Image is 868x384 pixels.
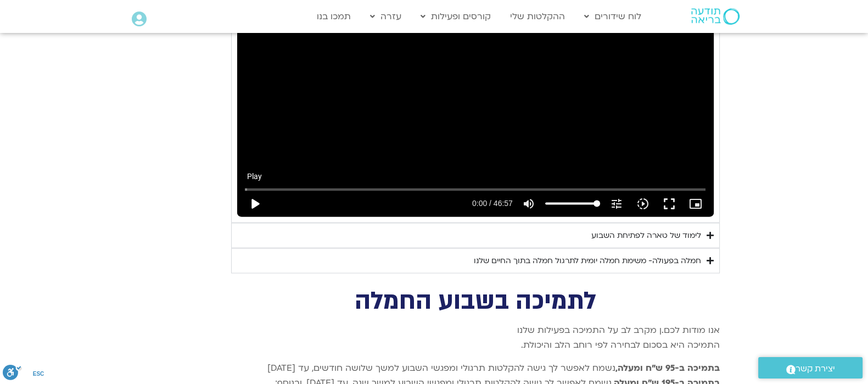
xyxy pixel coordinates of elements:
[365,6,407,27] a: עזרה
[415,6,496,27] a: קורסים ופעילות
[615,362,720,374] strong: בתמיכה ב-95 ש"ח ומעלה,
[231,290,720,313] h2: לתמיכה בשבוע החמלה
[231,323,720,338] div: אנו מודות לכם.ן מקרב לב על התמיכה בפעילות שלנו
[758,357,863,379] a: יצירת קשר
[231,248,720,274] summary: חמלה בפעולה- משימת חמלה יומית לתרגול חמלה בתוך החיים שלנו
[311,6,356,27] a: תמכו בנו
[231,223,720,248] summary: לימוד של טארה לפתיחת השבוע
[231,338,720,353] p: התמיכה היא בסכום לבחירה לפי רוחב הלב והיכולת.
[474,254,701,268] div: חמלה בפעולה- משימת חמלה יומית לתרגול חמלה בתוך החיים שלנו
[691,8,740,25] img: תודעה בריאה
[796,361,835,376] span: יצירת קשר
[505,6,570,27] a: ההקלטות שלי
[591,229,701,242] div: לימוד של טארה לפתיחת השבוע
[579,6,647,27] a: לוח שידורים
